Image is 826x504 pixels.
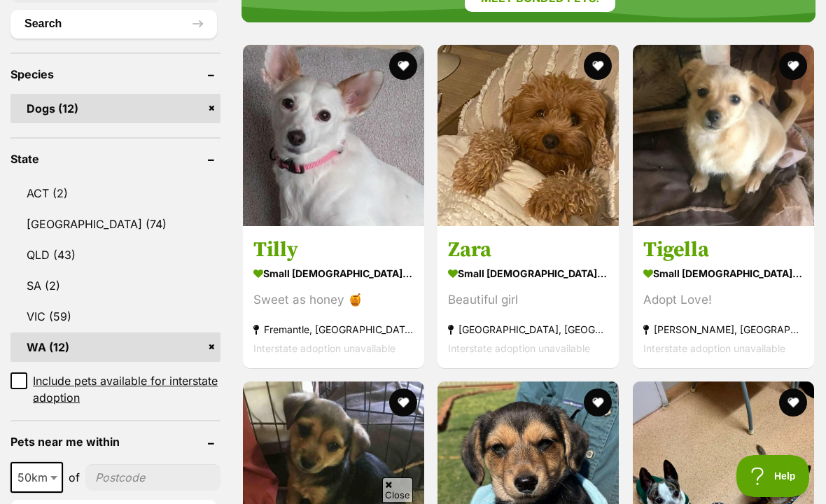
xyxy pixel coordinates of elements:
[736,455,812,497] iframe: Help Scout Beacon - Open
[10,209,220,239] a: [GEOGRAPHIC_DATA] (74)
[253,237,414,263] h3: Tilly
[10,10,217,38] button: Search
[69,469,80,486] span: of
[779,388,807,416] button: favourite
[448,237,608,263] h3: Zara
[643,342,785,354] span: Interstate adoption unavailable
[243,45,424,226] img: Tilly - Jack Russell Terrier x Chihuahua Dog
[10,240,220,269] a: QLD (43)
[10,372,220,406] a: Include pets available for interstate adoption
[253,290,414,309] div: Sweet as honey 🍯
[643,320,804,339] strong: [PERSON_NAME], [GEOGRAPHIC_DATA]
[437,226,619,368] a: Zara small [DEMOGRAPHIC_DATA] Dog Beautiful girl [GEOGRAPHIC_DATA], [GEOGRAPHIC_DATA] Interstate ...
[10,68,220,80] header: Species
[10,302,220,331] a: VIC (59)
[12,468,62,487] span: 50km
[584,388,612,416] button: favourite
[243,226,424,368] a: Tilly small [DEMOGRAPHIC_DATA] Dog Sweet as honey 🍯 Fremantle, [GEOGRAPHIC_DATA] Interstate adopt...
[10,153,220,165] header: State
[10,94,220,123] a: Dogs (12)
[633,45,814,226] img: Tigella - Mixed breed Dog
[633,226,814,368] a: Tigella small [DEMOGRAPHIC_DATA] Dog Adopt Love! [PERSON_NAME], [GEOGRAPHIC_DATA] Interstate adop...
[643,237,804,263] h3: Tigella
[10,271,220,300] a: SA (2)
[448,263,608,283] strong: small [DEMOGRAPHIC_DATA] Dog
[448,290,608,309] div: Beautiful girl
[448,342,590,354] span: Interstate adoption unavailable
[389,388,417,416] button: favourite
[10,462,63,493] span: 50km
[584,52,612,80] button: favourite
[389,52,417,80] button: favourite
[253,342,395,354] span: Interstate adoption unavailable
[10,435,220,448] header: Pets near me within
[33,372,220,406] span: Include pets available for interstate adoption
[779,52,807,80] button: favourite
[253,263,414,283] strong: small [DEMOGRAPHIC_DATA] Dog
[85,464,220,491] input: postcode
[643,290,804,309] div: Adopt Love!
[643,263,804,283] strong: small [DEMOGRAPHIC_DATA] Dog
[10,332,220,362] a: WA (12)
[448,320,608,339] strong: [GEOGRAPHIC_DATA], [GEOGRAPHIC_DATA]
[253,320,414,339] strong: Fremantle, [GEOGRAPHIC_DATA]
[382,477,413,502] span: Close
[10,178,220,208] a: ACT (2)
[437,45,619,226] img: Zara - Poodle (Miniature) Dog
